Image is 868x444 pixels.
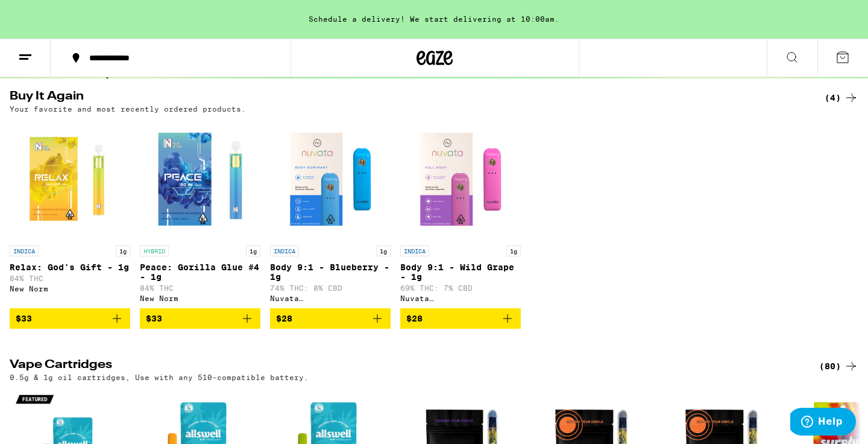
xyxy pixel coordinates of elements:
img: New Norm - Relax: God's Gift - 1g [10,119,130,239]
p: Body 9:1 - Blueberry - 1g [270,262,391,282]
p: 84% THC [10,274,130,282]
p: 69% THC: 7% CBD [400,284,521,292]
p: 1g [506,246,521,256]
button: Add to bag [400,308,521,329]
p: 0.5g & 1g oil cartridges, Use with any 510-compatible battery. [10,373,309,381]
button: Add to bag [140,308,260,329]
span: $33 [146,314,162,323]
p: INDICA [270,246,299,256]
p: HYBRID [140,246,169,256]
div: Nuvata ([GEOGRAPHIC_DATA]) [400,294,521,302]
div: New Norm [10,285,130,293]
a: (80) [819,359,858,373]
p: Your favorite and most recently ordered products. [10,105,246,113]
p: Peace: Gorilla Glue #4 - 1g [140,262,260,282]
p: 1g [376,246,391,256]
div: Nuvata ([GEOGRAPHIC_DATA]) [270,294,391,302]
img: Nuvata (CA) - Body 9:1 - Wild Grape - 1g [400,119,521,239]
p: 84% THC [140,284,260,292]
button: Add to bag [10,308,130,329]
span: $28 [276,314,292,323]
a: Open page for Body 9:1 - Blueberry - 1g from Nuvata (CA) [270,119,391,308]
img: Nuvata (CA) - Body 9:1 - Blueberry - 1g [270,119,391,239]
a: Open page for Body 9:1 - Wild Grape - 1g from Nuvata (CA) [400,119,521,308]
p: INDICA [400,246,429,256]
img: New Norm - Peace: Gorilla Glue #4 - 1g [140,119,260,239]
iframe: Opens a widget where you can find more information [790,408,856,438]
a: (4) [825,90,858,105]
p: 1g [116,246,130,256]
button: Add to bag [270,308,391,329]
p: Body 9:1 - Wild Grape - 1g [400,262,521,282]
div: New Norm [140,294,260,302]
h2: Buy It Again [10,90,799,105]
p: Relax: God's Gift - 1g [10,262,130,272]
span: $28 [406,314,423,323]
p: 1g [246,246,260,256]
h2: Vape Cartridges [10,359,799,373]
p: INDICA [10,246,39,256]
a: Open page for Peace: Gorilla Glue #4 - 1g from New Norm [140,119,260,308]
span: $33 [16,314,32,323]
p: 74% THC: 8% CBD [270,284,391,292]
a: Open page for Relax: God's Gift - 1g from New Norm [10,119,130,308]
